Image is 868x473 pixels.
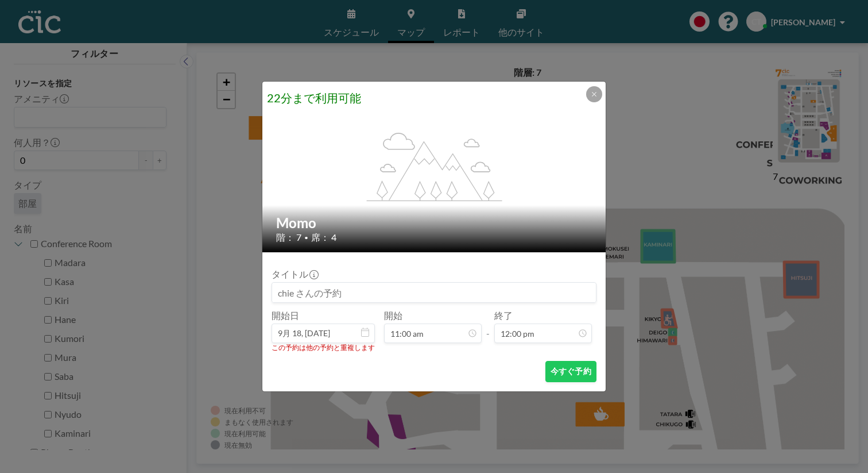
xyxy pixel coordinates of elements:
label: 終了 [494,310,513,321]
input: chie さんの予約 [272,283,596,302]
button: 今すぐ予約 [545,361,596,382]
label: タイトル [272,268,317,280]
label: 開始日 [272,310,299,321]
label: 開始 [384,310,402,321]
li: この予約は他の予約と重複します [272,343,596,352]
span: - [486,314,490,339]
span: 階： 7 [276,232,301,243]
h2: Momo [276,214,593,232]
g: flex-grow: 1.2; [367,132,502,201]
span: 席： 4 [311,232,336,243]
span: 22分まで利用可能 [267,91,361,105]
span: • [304,233,308,242]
